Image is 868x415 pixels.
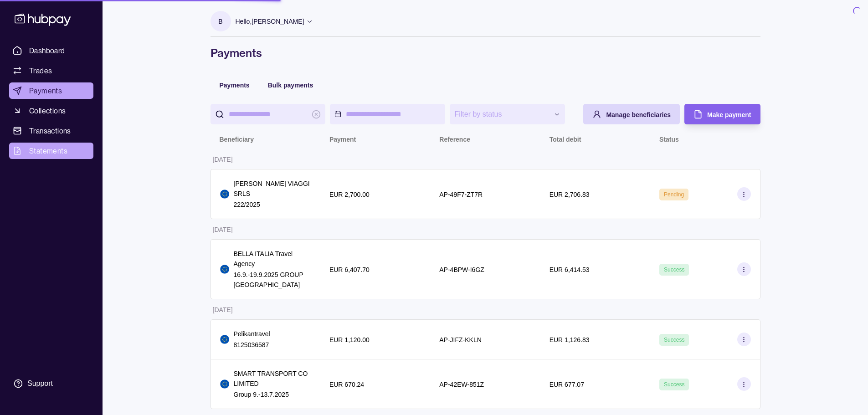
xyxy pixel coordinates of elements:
[439,336,482,343] p: AP-JIFZ-KKLN
[329,381,364,388] p: EUR 670.24
[229,104,308,124] input: search
[684,104,760,124] button: Make payment
[220,265,229,274] img: eu
[218,16,222,26] p: B
[9,102,93,119] a: Collections
[664,381,684,388] span: Success
[234,270,311,290] p: 16.9.-19.9.2025 GROUP [GEOGRAPHIC_DATA]
[29,145,67,156] span: Statements
[211,46,760,60] h1: Payments
[213,226,233,233] p: [DATE]
[583,104,680,124] button: Manage beneficiaries
[9,123,93,139] a: Transactions
[234,179,311,199] p: [PERSON_NAME] VIAGGI SRLS
[220,82,250,89] span: Payments
[29,125,71,136] span: Transactions
[664,191,684,198] span: Pending
[213,306,233,313] p: [DATE]
[220,136,254,143] p: Beneficiary
[9,82,93,99] a: Payments
[550,381,584,388] p: EUR 677.07
[550,266,590,273] p: EUR 6,414.53
[236,16,304,26] p: Hello, [PERSON_NAME]
[664,337,684,343] span: Success
[329,336,370,343] p: EUR 1,120.00
[329,266,370,273] p: EUR 6,407.70
[439,191,483,198] p: AP-49F7-ZT7R
[329,191,370,198] p: EUR 2,700.00
[220,379,229,389] img: eu
[550,191,590,198] p: EUR 2,706.83
[234,369,311,389] p: SMART TRANSPORT CO LIMITED
[439,266,484,273] p: AP-4BPW-I6GZ
[550,136,581,143] p: Total debit
[234,329,270,339] p: Pelikantravel
[707,111,751,118] span: Make payment
[234,389,311,400] p: Group 9.-13.7.2025
[268,82,313,89] span: Bulk payments
[29,65,52,76] span: Trades
[29,45,65,56] span: Dashboard
[29,85,62,96] span: Payments
[27,379,53,389] div: Support
[9,374,93,393] a: Support
[439,381,484,388] p: AP-42EW-851Z
[329,136,356,143] p: Payment
[29,105,66,116] span: Collections
[659,136,679,143] p: Status
[220,335,229,344] img: eu
[9,143,93,159] a: Statements
[664,266,684,273] span: Success
[220,190,229,199] img: eu
[9,62,93,79] a: Trades
[234,249,311,269] p: BELLA ITALIA Travel Agency
[234,200,311,210] p: 222/2025
[606,111,671,118] span: Manage beneficiaries
[439,136,470,143] p: Reference
[550,336,590,343] p: EUR 1,126.83
[213,156,233,163] p: [DATE]
[234,340,270,350] p: 8125036587
[9,42,93,59] a: Dashboard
